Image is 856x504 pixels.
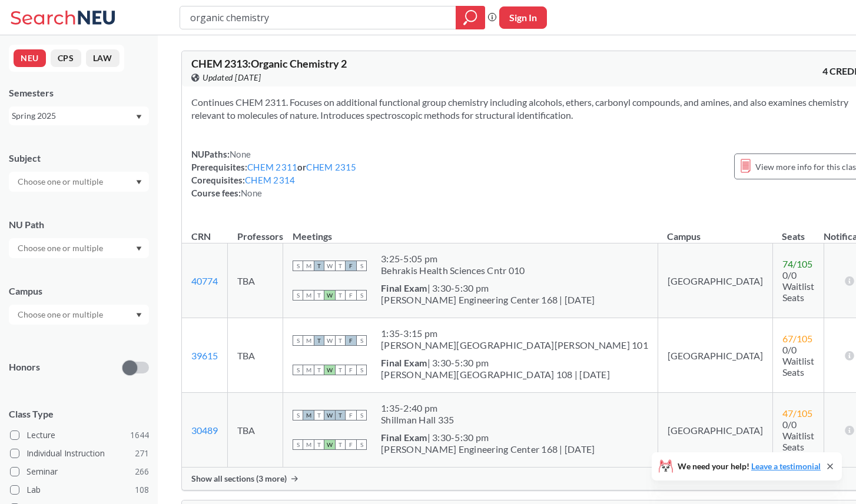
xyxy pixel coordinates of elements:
th: Campus [658,218,772,243]
a: CHEM 2315 [306,162,356,172]
div: | 3:30-5:30 pm [381,357,610,369]
span: F [346,439,356,450]
div: CRN [191,230,211,243]
div: NUPaths: Prerequisites: or Corequisites: Course fees: [191,148,357,199]
span: Show all sections (3 more) [191,473,287,484]
b: Final Exam [381,357,427,368]
span: 0/0 Waitlist Seats [782,344,814,378]
span: W [324,365,335,375]
div: [PERSON_NAME] Engineering Center 168 | [DATE] [381,443,595,455]
span: T [314,261,324,271]
span: F [346,290,356,301]
div: [PERSON_NAME] Engineering Center 168 | [DATE] [381,294,595,306]
p: Honors [9,361,40,374]
span: T [335,290,346,301]
div: | 3:30-5:30 pm [381,432,595,443]
span: Class Type [9,408,149,420]
div: Behrakis Health Sciences Cntr 010 [381,265,525,276]
span: M [303,335,314,346]
div: Dropdown arrow [9,305,149,325]
span: T [314,290,324,301]
div: Spring 2025Dropdown arrow [9,106,149,125]
span: T [335,335,346,346]
span: T [335,410,346,420]
b: Final Exam [381,432,427,443]
div: 1:35 - 2:40 pm [381,402,454,414]
b: Final Exam [381,282,427,293]
span: 266 [135,465,149,478]
span: T [314,439,324,450]
svg: magnifying glass [463,9,477,26]
div: magnifying glass [456,6,485,29]
span: S [293,261,303,271]
button: CPS [51,49,81,67]
a: 39615 [191,350,218,361]
a: 40774 [191,275,218,286]
div: 1:35 - 3:15 pm [381,328,648,339]
span: M [303,290,314,301]
span: T [335,439,346,450]
div: [PERSON_NAME][GEOGRAPHIC_DATA] 108 | [DATE] [381,369,610,380]
span: W [324,335,335,346]
span: T [314,410,324,420]
span: W [324,261,335,271]
div: Semesters [9,86,149,99]
span: M [303,261,314,271]
button: Sign In [499,6,547,29]
th: Professors [228,218,283,243]
span: S [293,335,303,346]
span: S [356,410,367,420]
input: Choose one or multiple [12,241,111,255]
span: Updated [DATE] [203,71,261,84]
span: 0/0 Waitlist Seats [782,269,814,303]
div: Dropdown arrow [9,172,149,192]
span: We need your help! [678,462,821,470]
th: Seats [772,218,824,243]
div: 3:25 - 5:05 pm [381,253,525,265]
span: T [335,365,346,375]
span: T [314,365,324,375]
span: CHEM 2313 : Organic Chemistry 2 [191,57,347,70]
a: 30489 [191,425,218,436]
span: S [356,439,367,450]
span: 47 / 105 [782,408,812,419]
button: NEU [14,49,46,67]
td: TBA [228,243,283,318]
label: Individual Instruction [10,446,149,461]
input: Choose one or multiple [12,175,111,189]
span: S [293,290,303,301]
span: 271 [135,447,149,460]
span: F [346,261,356,271]
div: Campus [9,285,149,298]
label: Lab [10,482,149,498]
span: T [314,335,324,346]
span: S [293,439,303,450]
span: None [230,149,251,159]
span: 108 [135,483,149,496]
a: CHEM 2314 [245,175,295,185]
svg: Dropdown arrow [136,313,142,318]
td: [GEOGRAPHIC_DATA] [658,318,772,393]
div: Subject [9,152,149,165]
span: F [346,365,356,375]
div: Shillman Hall 335 [381,414,454,426]
svg: Dropdown arrow [136,115,142,119]
span: S [293,365,303,375]
div: Spring 2025 [12,109,135,122]
span: F [346,335,356,346]
div: Dropdown arrow [9,238,149,258]
div: [PERSON_NAME][GEOGRAPHIC_DATA][PERSON_NAME] 101 [381,339,648,351]
input: Class, professor, course number, "phrase" [189,8,447,28]
span: S [356,335,367,346]
label: Lecture [10,428,149,443]
span: 0/0 Waitlist Seats [782,419,814,452]
span: M [303,439,314,450]
svg: Dropdown arrow [136,246,142,251]
td: TBA [228,318,283,393]
span: 1644 [130,429,149,442]
svg: Dropdown arrow [136,180,142,185]
td: [GEOGRAPHIC_DATA] [658,243,772,318]
span: T [335,261,346,271]
span: W [324,439,335,450]
td: [GEOGRAPHIC_DATA] [658,393,772,468]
